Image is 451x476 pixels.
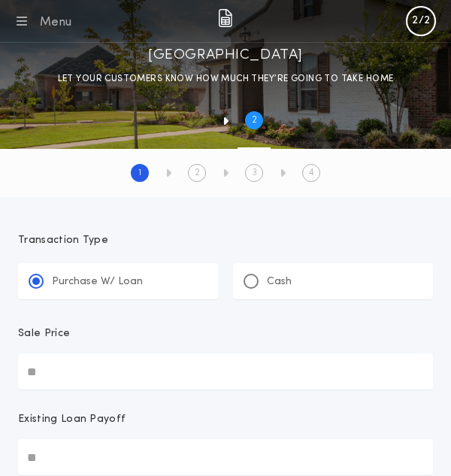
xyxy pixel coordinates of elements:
[39,14,71,32] div: Menu
[18,326,70,341] p: Sale Price
[12,11,71,32] button: Menu
[267,274,292,290] p: Cash
[52,274,143,290] p: Purchase W/ Loan
[18,412,126,427] p: Existing Loan Payoff
[138,167,141,179] h2: 1
[148,43,303,67] h1: [GEOGRAPHIC_DATA]
[195,167,200,179] h2: 2
[18,439,433,475] input: Existing Loan Payoff
[58,71,394,86] p: LET YOUR CUSTOMERS KNOW HOW MUCH THEY’RE GOING TO TAKE HOME
[18,353,433,390] input: Sale Price
[252,114,257,126] h2: 2
[18,233,433,248] p: Transaction Type
[252,167,257,179] h2: 3
[309,167,314,179] h2: 4
[218,9,232,27] img: img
